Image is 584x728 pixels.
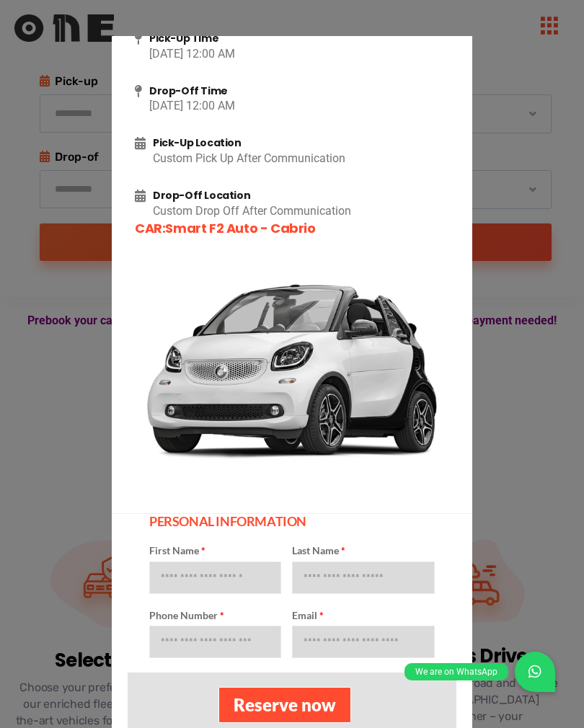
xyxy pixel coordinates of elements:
[135,254,449,490] img: Vehicle
[515,652,555,692] a: We are on WhatsApp
[149,514,435,530] h2: PERSONAL INFORMATION
[165,219,315,237] span: Smart F2 Auto - Cabrio
[149,99,183,112] span: [DATE]
[149,32,449,45] h4: Pick-Up Time
[135,221,449,236] h3: CAR:
[149,608,281,623] label: Phone Number
[234,694,336,715] span: Reserve now
[292,543,435,558] label: Last Name
[153,149,449,168] p: Custom Pick Up After Communication
[404,663,508,680] div: We are on WhatsApp
[292,608,435,623] label: Email
[218,687,351,723] button: Reserve now
[149,543,281,558] label: First Name
[149,85,449,97] h4: Drop-Off Time
[153,202,449,221] p: Custom Drop Off After Communication
[153,190,449,202] h4: Drop-Off Location
[149,47,183,61] span: [DATE]
[153,137,449,149] h4: Pick-Up Location
[186,99,235,112] span: 12:00 AM
[186,47,235,61] span: 12:00 AM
